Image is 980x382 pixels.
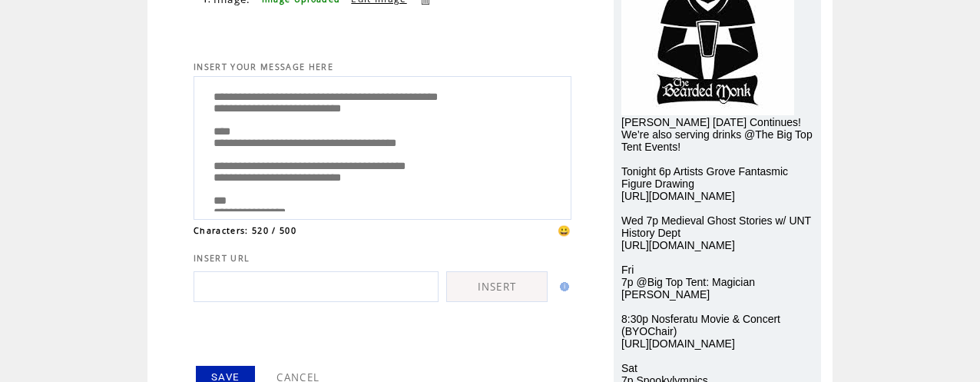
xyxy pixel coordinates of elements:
span: 😀 [558,224,571,238]
img: help.gif [555,282,569,291]
span: INSERT URL [194,253,250,264]
span: Characters: 520 / 500 [194,225,296,236]
a: INSERT [446,271,548,302]
span: INSERT YOUR MESSAGE HERE [194,61,333,72]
